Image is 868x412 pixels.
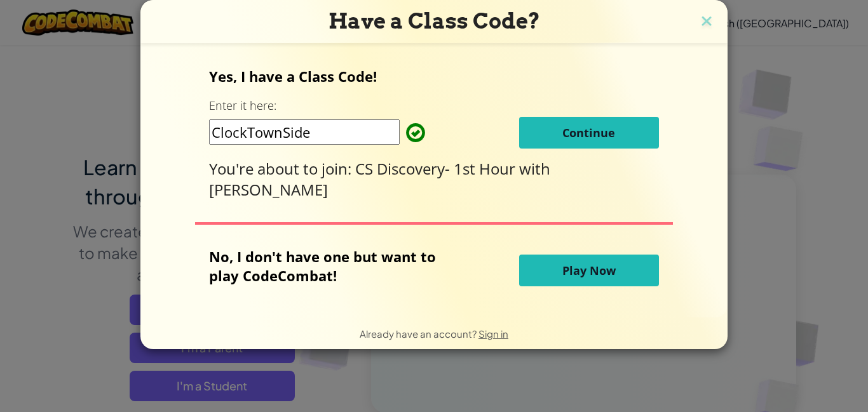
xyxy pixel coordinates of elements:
[562,125,615,140] span: Continue
[209,179,328,200] span: [PERSON_NAME]
[519,117,659,149] button: Continue
[519,255,659,286] button: Play Now
[478,328,508,340] a: Sign in
[355,158,519,179] span: CS Discovery- 1st Hour
[698,13,715,32] img: close icon
[329,8,540,34] span: Have a Class Code?
[360,328,478,340] span: Already have an account?
[209,67,658,86] p: Yes, I have a Class Code!
[209,158,355,179] span: You're about to join:
[562,263,616,278] span: Play Now
[519,158,550,179] span: with
[209,247,455,285] p: No, I don't have one but want to play CodeCombat!
[209,98,276,114] label: Enter it here:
